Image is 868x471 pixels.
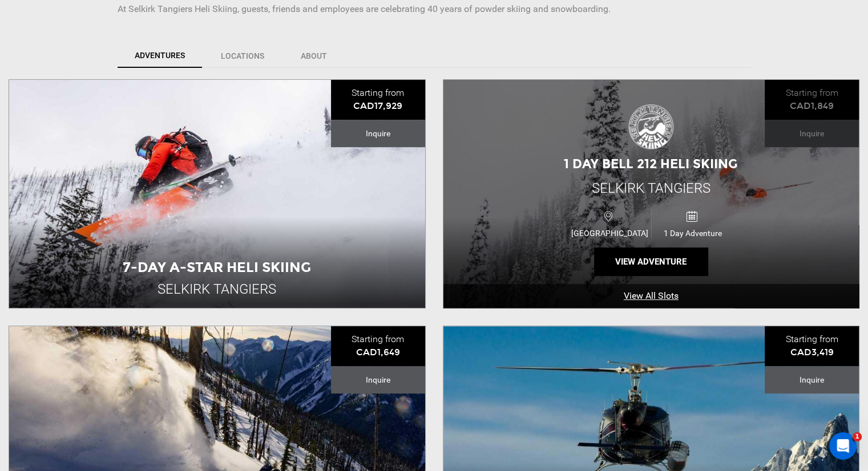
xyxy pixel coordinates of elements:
[829,432,857,460] iframe: Intercom live chat
[652,229,734,238] span: 1 Day Adventure
[592,180,710,196] span: Selkirk Tangiers
[628,104,674,149] img: images
[568,229,651,238] span: [GEOGRAPHIC_DATA]
[283,44,345,68] a: About
[203,44,282,68] a: Locations
[118,3,751,16] p: At Selkirk Tangiers Heli Skiing, guests, friends and employees are celebrating 40 years of powder...
[564,156,738,172] span: 1 Day Bell 212 Heli Skiing
[853,432,862,441] span: 1
[594,247,708,276] button: View Adventure
[118,44,202,68] a: Adventures
[443,284,859,308] a: View All Slots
